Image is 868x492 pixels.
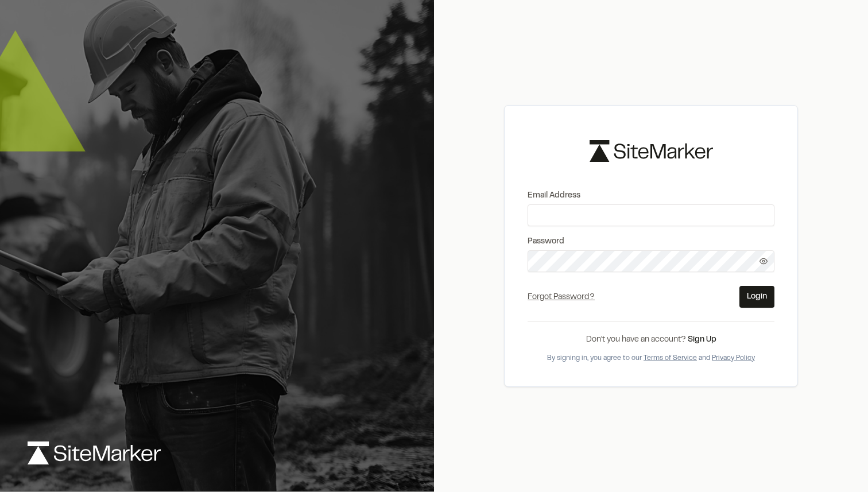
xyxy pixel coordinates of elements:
label: Email Address [528,189,774,202]
label: Password [528,235,774,248]
img: logo-white-rebrand.svg [28,441,161,464]
img: logo-black-rebrand.svg [590,140,713,161]
button: Login [739,286,774,308]
button: Terms of Service [644,353,697,363]
div: By signing in, you agree to our and [528,353,774,363]
div: Don’t you have an account? [528,334,774,346]
a: Forgot Password? [528,294,595,301]
a: Sign Up [688,336,716,343]
button: Privacy Policy [712,353,755,363]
